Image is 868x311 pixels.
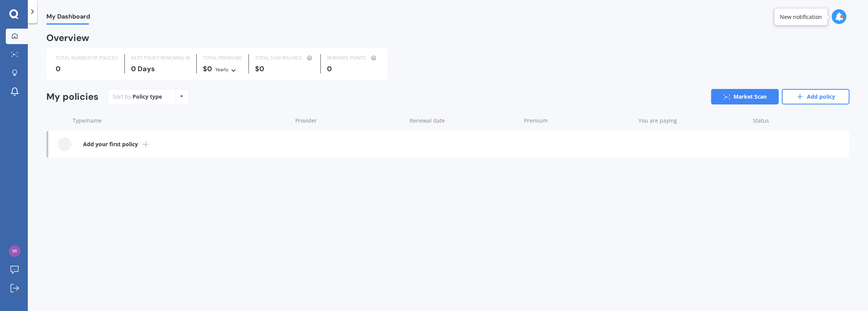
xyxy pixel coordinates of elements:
[46,34,89,42] div: Overview
[638,117,747,125] div: You are paying
[327,65,378,73] div: 0
[524,117,632,125] div: Premium
[255,65,314,73] div: $0
[56,54,118,62] div: TOTAL NUMBER OF POLICIES
[203,65,242,73] div: $0
[46,13,90,23] span: My Dashboard
[9,245,20,257] img: c4ea219352c2dda5c795d39c0006019b
[131,54,190,62] div: NEXT POLICY RENEWING IN
[113,93,162,101] div: Sort by:
[73,117,289,125] div: Type/name
[48,131,849,158] a: Add your first policy
[780,13,822,21] div: New notification
[83,140,138,148] b: Add your first policy
[753,117,811,125] div: Status
[215,66,228,73] div: Yearly
[56,65,118,73] div: 0
[327,54,378,62] div: REWARDS POINTS
[410,117,518,125] div: Renewal date
[295,117,403,125] div: Provider
[782,89,849,104] a: Add policy
[255,54,314,62] div: TOTAL SUM INSURED
[46,91,99,103] div: My policies
[131,65,190,73] div: 0 Days
[711,89,779,104] a: Market Scan
[203,54,242,62] div: TOTAL PREMIUMS
[133,93,162,101] div: Policy type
